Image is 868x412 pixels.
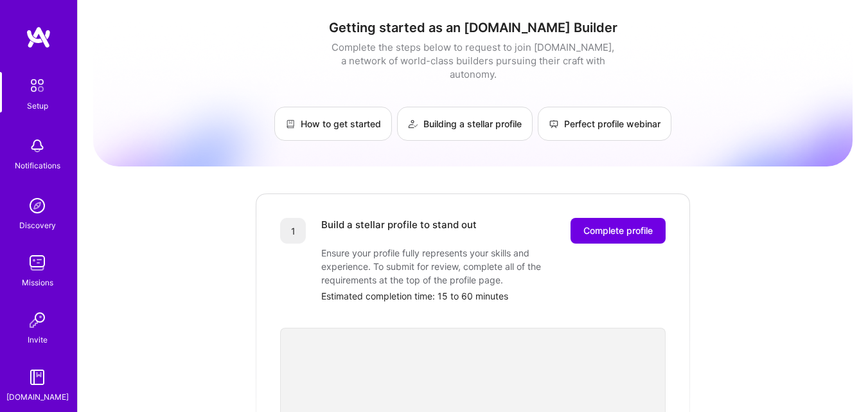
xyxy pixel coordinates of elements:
[571,218,666,244] button: Complete profile
[22,276,53,289] div: Missions
[24,72,51,99] img: setup
[24,250,50,276] img: teamwork
[15,159,60,172] div: Notifications
[285,119,296,129] img: How to get started
[583,224,653,237] span: Complete profile
[93,20,853,35] h1: Getting started as an [DOMAIN_NAME] Builder
[538,107,671,141] a: Perfect profile webinar
[24,307,50,333] img: Invite
[321,218,477,244] div: Build a stellar profile to stand out
[24,364,50,390] img: guide book
[328,40,617,81] div: Complete the steps below to request to join [DOMAIN_NAME], a network of world-class builders purs...
[27,99,48,112] div: Setup
[321,289,666,303] div: Estimated completion time: 15 to 60 minutes
[28,333,48,346] div: Invite
[280,218,306,244] div: 1
[397,107,533,141] a: Building a stellar profile
[24,193,50,219] img: discovery
[274,107,392,141] a: How to get started
[19,219,56,232] div: Discovery
[24,133,50,159] img: bell
[549,119,559,129] img: Perfect profile webinar
[408,119,418,129] img: Building a stellar profile
[6,390,69,404] div: [DOMAIN_NAME]
[26,26,51,49] img: logo
[321,246,578,287] div: Ensure your profile fully represents your skills and experience. To submit for review, complete a...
